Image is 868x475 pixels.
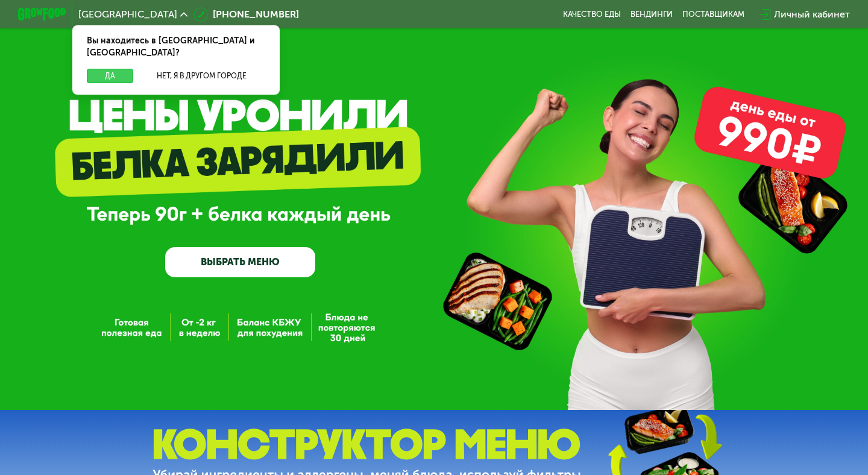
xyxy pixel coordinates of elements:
[87,69,133,83] button: Да
[563,10,621,19] a: Качество еды
[138,69,265,83] button: Нет, я в другом городе
[631,10,673,19] a: Вендинги
[72,25,280,69] div: Вы находитесь в [GEOGRAPHIC_DATA] и [GEOGRAPHIC_DATA]?
[165,247,315,277] a: ВЫБРАТЬ МЕНЮ
[774,7,850,22] div: Личный кабинет
[682,10,744,19] div: поставщикам
[78,10,177,19] span: [GEOGRAPHIC_DATA]
[193,7,299,22] a: [PHONE_NUMBER]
